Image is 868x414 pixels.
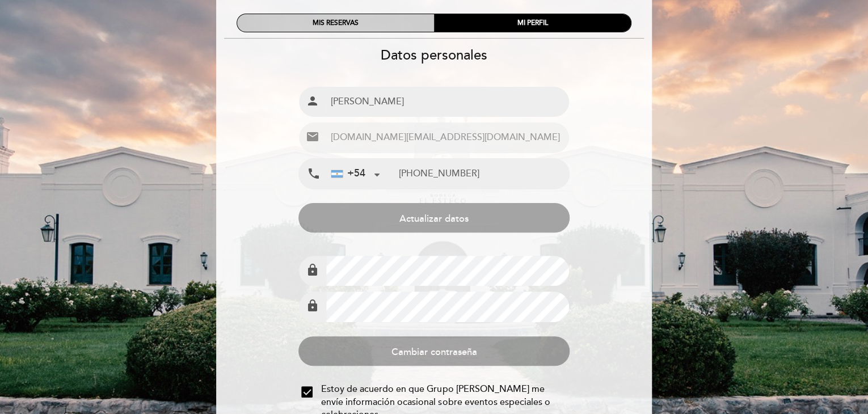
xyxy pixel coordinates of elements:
[398,159,568,189] input: Teléfono Móvil
[326,87,568,117] input: Nombre completo
[434,14,631,32] div: MI PERFIL
[306,94,319,108] i: person
[306,130,319,143] i: email
[216,47,652,64] h2: Datos personales
[307,167,321,181] i: local_phone
[237,14,434,32] div: MIS RESERVAS
[298,203,569,233] button: Actualizar datos
[306,263,319,277] i: lock
[331,166,365,181] div: +54
[306,299,319,312] i: lock
[327,159,384,188] div: Argentina: +54
[298,336,569,366] button: Cambiar contraseña
[326,122,568,153] input: Email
